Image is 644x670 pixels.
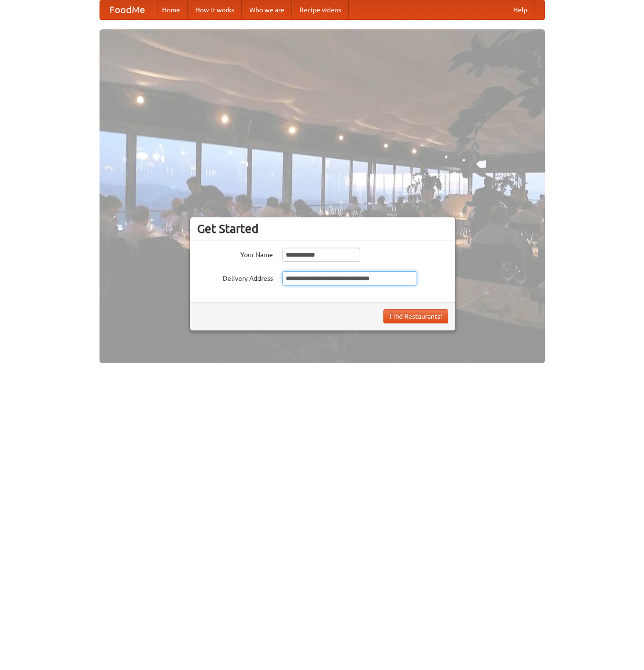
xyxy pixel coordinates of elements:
label: Your Name [197,248,273,259]
h3: Get Started [197,222,448,236]
button: Find Restaurants! [383,309,448,323]
a: How it works [188,0,242,19]
a: Who we are [242,0,292,19]
a: Recipe videos [292,0,349,19]
a: FoodMe [100,0,154,19]
a: Help [506,0,535,19]
a: Home [154,0,188,19]
label: Delivery Address [197,271,273,283]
